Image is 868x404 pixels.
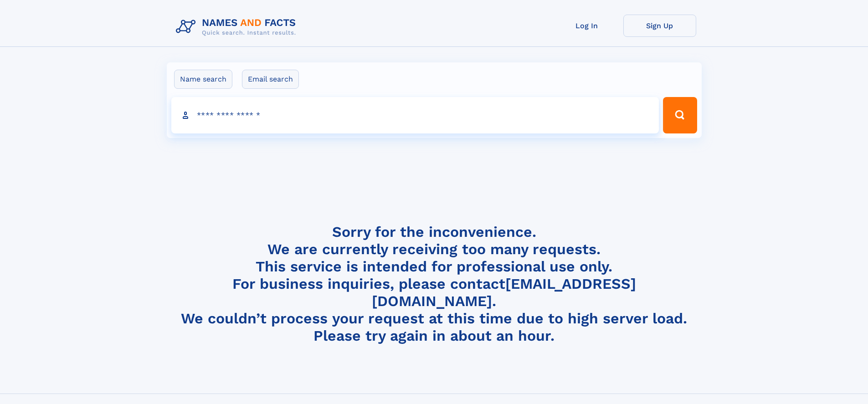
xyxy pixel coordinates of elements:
[663,97,697,133] button: Search Button
[174,70,232,89] label: Name search
[171,97,659,133] input: search input
[550,15,623,37] a: Log In
[172,15,303,39] img: Logo Names and Facts
[242,70,299,89] label: Email search
[372,275,636,310] a: [EMAIL_ADDRESS][DOMAIN_NAME]
[623,15,696,37] a: Sign Up
[172,223,696,345] h4: Sorry for the inconvenience. We are currently receiving too many requests. This service is intend...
